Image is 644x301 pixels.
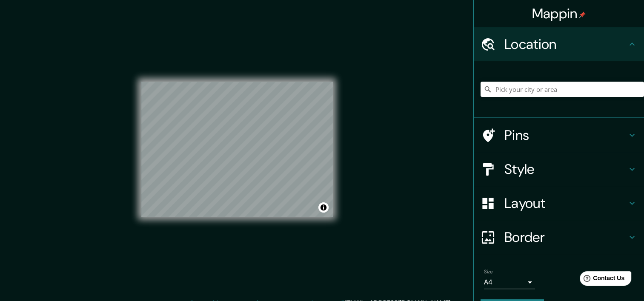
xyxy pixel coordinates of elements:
input: Pick your city or area [481,82,644,97]
label: Size [484,268,493,275]
div: A4 [484,275,535,289]
button: Toggle attribution [318,202,329,213]
div: Location [474,27,644,61]
div: Style [474,152,644,186]
div: Layout [474,186,644,220]
img: pin-icon.png [579,11,586,18]
div: Pins [474,118,644,152]
canvas: Map [141,82,333,217]
h4: Style [504,161,627,178]
div: Border [474,220,644,254]
h4: Location [504,36,627,53]
iframe: Help widget launcher [568,268,635,292]
h4: Pins [504,127,627,144]
h4: Border [504,229,627,246]
h4: Mappin [532,5,586,22]
h4: Layout [504,195,627,212]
